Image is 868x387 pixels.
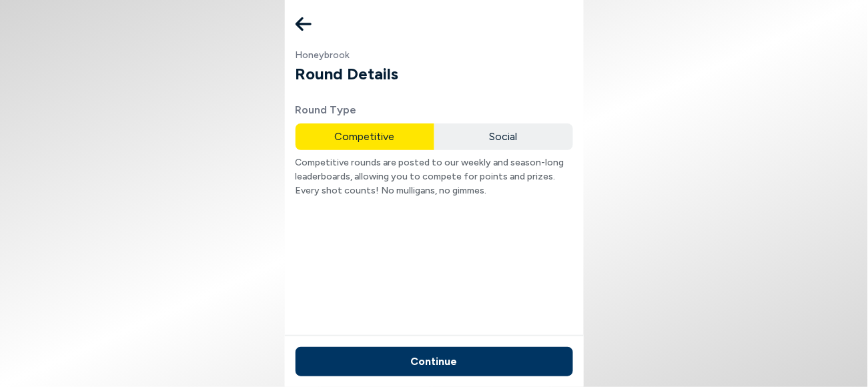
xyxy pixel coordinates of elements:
button: Competitive [296,123,434,150]
p: Round Type [296,102,573,118]
h1: Round Details [296,62,573,86]
p: Honeybrook [296,48,573,62]
p: Competitive rounds are posted to our weekly and season-long leaderboards, allowing you to compete... [296,155,573,198]
button: Social [434,123,573,150]
button: Continue [296,347,573,376]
